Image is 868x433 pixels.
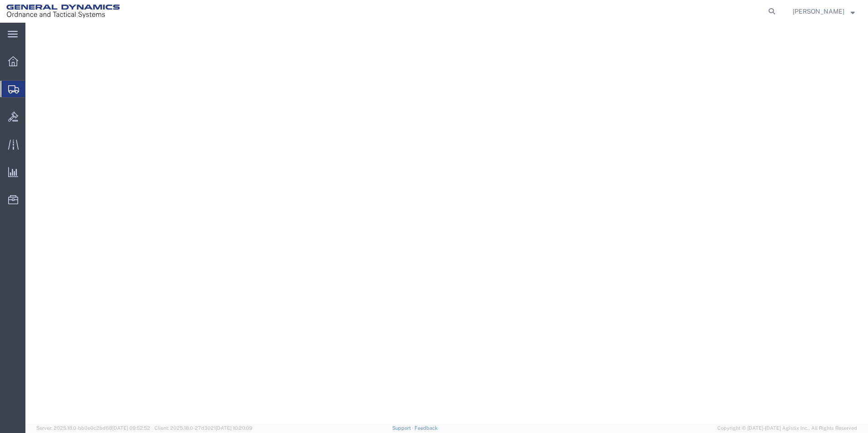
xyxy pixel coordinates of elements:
[793,6,844,16] span: Kayla Singleton
[792,6,855,17] button: [PERSON_NAME]
[717,424,857,432] span: Copyright © [DATE]-[DATE] Agistix Inc., All Rights Reserved
[25,23,868,423] iframe: FS Legacy Container
[154,425,252,431] span: Client: 2025.18.0-27d3021
[112,425,150,431] span: [DATE] 09:52:52
[392,425,415,431] a: Support
[216,425,252,431] span: [DATE] 10:20:09
[6,5,120,18] img: logo
[36,425,150,431] span: Server: 2025.18.0-bb0e0c2bd68
[414,425,438,431] a: Feedback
